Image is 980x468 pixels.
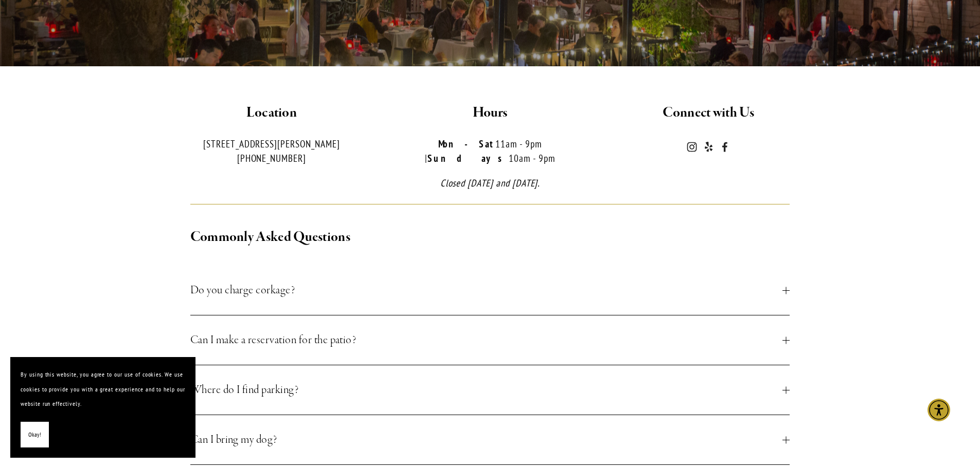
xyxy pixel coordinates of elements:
strong: Mon-Sat [438,138,495,150]
a: Instagram [687,142,697,152]
h2: Connect with Us [608,102,809,124]
a: Yelp [703,142,714,152]
section: Cookie banner [10,357,195,458]
button: Can I bring my dog? [190,415,790,464]
p: 11am - 9pm | 10am - 9pm [389,137,591,166]
div: Accessibility Menu [928,399,950,421]
em: Closed [DATE] and [DATE]. [440,177,540,189]
p: [STREET_ADDRESS][PERSON_NAME] [PHONE_NUMBER] [171,137,372,166]
button: Do you charge corkage? [190,266,790,315]
button: Okay! [21,422,49,448]
p: By using this website, you agree to our use of cookies. We use cookies to provide you with a grea... [21,367,185,411]
span: Do you charge corkage? [190,281,783,299]
span: Where do I find parking? [190,381,783,399]
h2: Hours [389,102,591,124]
span: Can I bring my dog? [190,430,783,449]
strong: Sundays [427,152,509,164]
h2: Commonly Asked Questions [190,227,790,248]
button: Can I make a reservation for the patio? [190,315,790,365]
h2: Location [171,102,372,124]
a: Novo Restaurant and Lounge [720,142,730,152]
span: Can I make a reservation for the patio? [190,331,783,349]
button: Where do I find parking? [190,365,790,415]
span: Okay! [28,427,41,442]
